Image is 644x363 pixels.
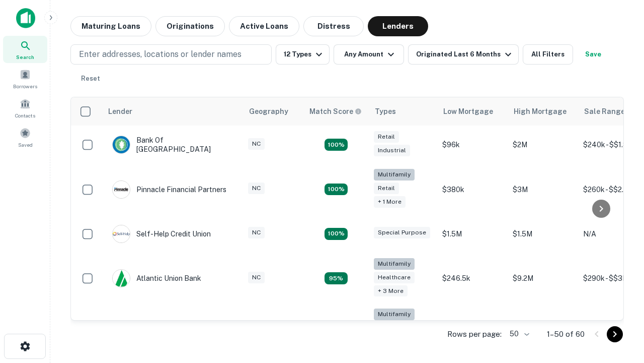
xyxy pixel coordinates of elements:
h6: Match Score [309,106,360,117]
div: Atlantic Union Bank [112,269,201,287]
img: picture [113,136,130,153]
div: Originated Last 6 Months [416,48,514,60]
span: Contacts [15,111,35,119]
td: $1.5M [508,215,578,253]
div: NC [248,183,265,194]
div: Matching Properties: 11, hasApolloMatch: undefined [325,228,348,240]
div: Matching Properties: 17, hasApolloMatch: undefined [325,184,348,196]
button: Maturing Loans [70,16,151,36]
button: All Filters [523,44,573,65]
th: Capitalize uses an advanced AI algorithm to match your search with the best lender. The match sco... [303,97,369,126]
img: picture [113,181,130,198]
button: Enter addresses, locations or lender names [70,44,272,65]
td: $9.2M [508,253,578,304]
div: Multifamily [374,169,415,180]
button: Originated Last 6 Months [408,44,519,65]
div: + 1 more [374,196,406,208]
td: $246.5k [437,253,508,304]
button: Lenders [368,16,428,36]
a: Contacts [3,94,47,122]
div: Bank Of [GEOGRAPHIC_DATA] [112,136,233,154]
img: capitalize-icon.png [16,8,35,28]
div: Industrial [374,145,410,156]
div: Matching Properties: 9, hasApolloMatch: undefined [325,272,348,284]
th: High Mortgage [508,97,578,126]
td: $2M [508,126,578,164]
span: Search [16,53,34,61]
div: High Mortgage [514,105,567,117]
div: Pinnacle Financial Partners [112,180,226,199]
img: picture [113,270,130,287]
p: Enter addresses, locations or lender names [79,48,242,60]
a: Borrowers [3,65,47,92]
a: Search [3,36,47,63]
div: NC [248,138,265,150]
div: 50 [506,327,531,341]
span: Borrowers [13,82,37,90]
div: The Fidelity Bank [112,320,194,338]
div: Low Mortgage [443,105,493,117]
img: picture [113,225,130,243]
button: Any Amount [334,44,404,65]
iframe: Chat Widget [594,282,644,331]
button: Active Loans [229,16,299,36]
div: Types [375,105,396,117]
div: Sale Range [584,105,625,117]
p: 1–50 of 60 [547,328,585,340]
button: Go to next page [607,326,623,342]
th: Geography [243,97,303,126]
td: $1.5M [437,215,508,253]
button: Distress [303,16,364,36]
td: $246k [437,304,508,354]
div: Self-help Credit Union [112,225,211,243]
button: Originations [155,16,225,36]
div: NC [248,272,265,283]
td: $380k [437,164,508,215]
div: Multifamily [374,309,415,320]
div: Matching Properties: 15, hasApolloMatch: undefined [325,139,348,151]
div: Capitalize uses an advanced AI algorithm to match your search with the best lender. The match sco... [309,106,362,117]
div: Special Purpose [374,227,430,238]
button: Save your search to get updates of matches that match your search criteria. [577,44,609,65]
button: Reset [74,69,107,89]
td: $3M [508,164,578,215]
div: Geography [249,105,288,117]
div: NC [248,227,265,238]
div: Multifamily [374,258,415,270]
p: Rows per page: [447,328,502,340]
div: + 3 more [374,285,408,297]
th: Low Mortgage [437,97,508,126]
th: Types [369,97,437,126]
div: Lender [108,105,132,117]
span: Saved [18,141,33,149]
div: Retail [374,183,399,194]
button: 12 Types [276,44,330,65]
td: $3.2M [508,304,578,354]
th: Lender [102,97,243,126]
td: $96k [437,126,508,164]
a: Saved [3,124,47,151]
div: Healthcare [374,272,415,283]
div: Retail [374,131,399,143]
